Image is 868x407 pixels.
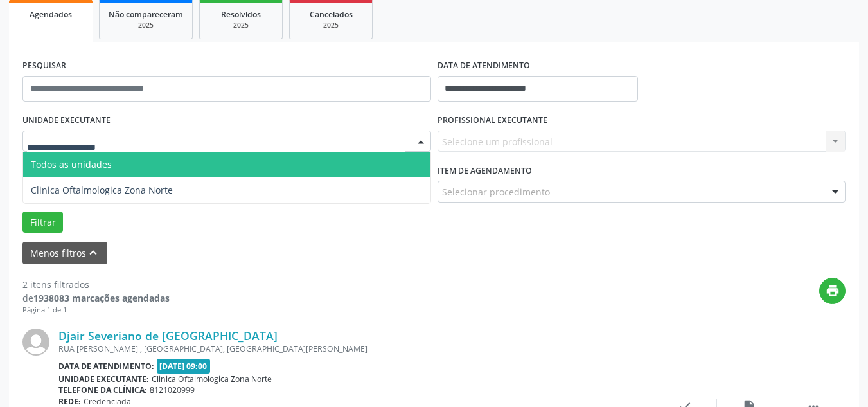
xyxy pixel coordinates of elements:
span: Selecionar procedimento [442,185,550,199]
div: 2025 [109,21,183,30]
span: Não compareceram [109,9,183,20]
span: 8121020999 [150,384,195,395]
i: print [826,284,840,298]
strong: 1938083 marcações agendadas [33,292,170,304]
b: Unidade executante: [58,374,149,384]
b: Data de atendimento: [58,361,154,372]
span: Clinica Oftalmologica Zona Norte [152,374,272,384]
div: 2025 [299,21,363,30]
span: Cancelados [310,9,353,20]
img: img [22,329,49,356]
span: Resolvidos [221,9,261,20]
div: RUA [PERSON_NAME] , [GEOGRAPHIC_DATA], [GEOGRAPHIC_DATA][PERSON_NAME] [58,343,653,354]
label: DATA DE ATENDIMENTO [438,56,530,76]
span: Credenciada [84,396,131,407]
b: Telefone da clínica: [58,384,147,395]
div: 2025 [209,21,273,30]
label: PROFISSIONAL EXECUTANTE [438,111,547,131]
i: keyboard_arrow_up [86,246,100,260]
label: Item de agendamento [438,161,532,181]
label: PESQUISAR [22,56,66,76]
span: Todos as unidades [31,158,112,170]
div: 2 itens filtrados [22,278,170,291]
button: print [819,278,846,304]
span: Agendados [30,9,72,20]
button: Menos filtroskeyboard_arrow_up [22,242,107,264]
a: Djair Severiano de [GEOGRAPHIC_DATA] [58,329,278,343]
div: de [22,291,170,305]
span: [DATE] 09:00 [157,359,211,374]
span: Clinica Oftalmologica Zona Norte [31,184,173,196]
button: Filtrar [22,212,63,233]
div: Página 1 de 1 [22,305,170,316]
b: Rede: [58,396,81,407]
label: UNIDADE EXECUTANTE [22,111,111,131]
